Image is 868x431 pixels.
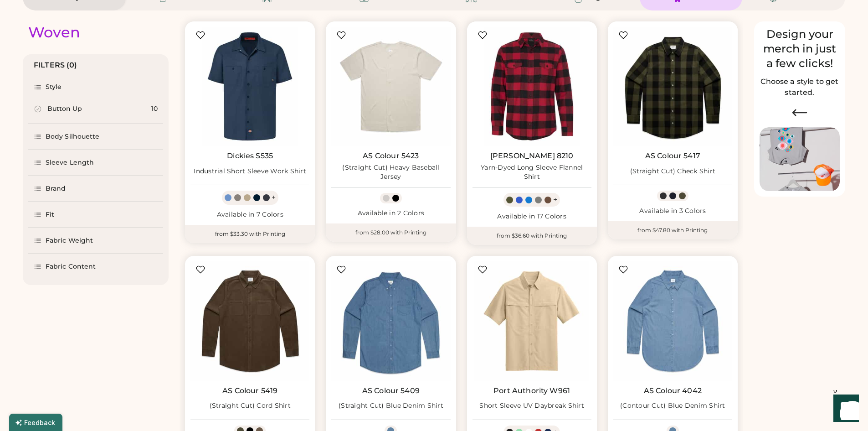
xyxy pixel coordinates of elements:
div: Body Silhouette [46,132,100,141]
div: + [553,195,557,205]
div: Available in 2 Colors [331,209,450,218]
div: Available in 17 Colors [473,212,591,221]
img: AS Colour 5423 (Straight Cut) Heavy Baseball Jersey [331,27,450,146]
a: AS Colour 5423 [363,151,419,161]
div: from $28.00 with Printing [326,223,456,242]
div: (Straight Cut) Blue Denim Shirt [339,401,443,410]
div: Design your merch in just a few clicks! [760,27,840,71]
a: AS Colour 4042 [644,386,702,395]
a: Port Authority W961 [493,386,570,395]
div: Yarn-Dyed Long Sleeve Flannel Shirt [473,163,591,182]
div: Short Sleeve UV Daybreak Shirt [479,401,584,410]
h2: Choose a style to get started. [760,76,840,98]
div: Button Up [47,104,82,114]
div: Brand [46,184,66,193]
div: Sleeve Length [46,158,94,167]
a: AS Colour 5419 [222,386,277,395]
div: Fabric Content [46,262,96,271]
img: AS Colour 5419 (Straight Cut) Cord Shirt [190,261,309,380]
div: Available in 3 Colors [613,207,732,216]
div: Fit [46,210,54,219]
img: Port Authority W961 Short Sleeve UV Daybreak Shirt [473,261,591,380]
img: AS Colour 4042 (Contour Cut) Blue Denim Shirt [613,261,732,380]
a: [PERSON_NAME] 8210 [490,151,574,161]
div: Style [46,83,62,92]
div: 10 [151,104,158,114]
div: Fabric Weight [46,236,93,245]
img: Image of Lisa Congdon Eye Print on T-Shirt and Hat [760,127,840,192]
a: AS Colour 5417 [645,151,700,161]
div: + [272,192,276,203]
div: FILTERS (0) [34,60,77,71]
img: AS Colour 5409 (Straight Cut) Blue Denim Shirt [331,261,450,380]
div: from $33.30 with Printing [185,225,315,243]
div: (Straight Cut) Cord Shirt [210,401,291,410]
div: Available in 7 Colors [190,210,309,219]
div: from $36.60 with Printing [467,227,597,245]
div: (Straight Cut) Heavy Baseball Jersey [331,163,450,182]
img: AS Colour 5417 (Straight Cut) Check Shirt [613,27,732,146]
a: AS Colour 5409 [362,386,420,395]
iframe: Front Chat [825,390,864,429]
div: (Straight Cut) Check Shirt [630,167,716,176]
div: (Contour Cut) Blue Denim Shirt [620,401,725,410]
a: Dickies S535 [227,151,273,161]
img: Burnside 8210 Yarn-Dyed Long Sleeve Flannel Shirt [473,27,591,146]
div: Woven [28,23,80,42]
img: Dickies S535 Industrial Short Sleeve Work Shirt [190,27,309,146]
div: Industrial Short Sleeve Work Shirt [194,167,306,176]
div: from $47.80 with Printing [608,221,738,239]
